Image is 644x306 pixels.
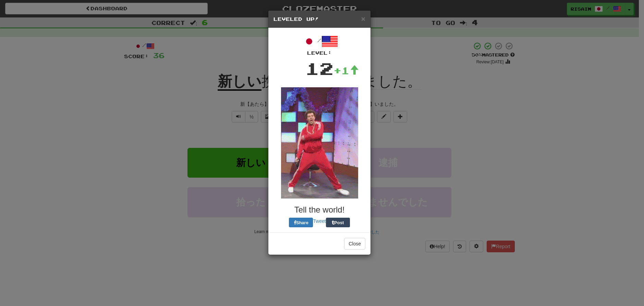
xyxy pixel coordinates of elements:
[305,56,333,80] div: 12
[361,15,365,22] button: Close
[361,15,365,23] span: ×
[274,50,365,56] div: Level:
[344,238,365,250] button: Close
[313,218,326,224] a: Tweet
[326,218,350,227] button: Post
[274,16,365,23] h5: Leveled Up!
[333,64,359,77] div: +1
[274,33,365,56] div: /
[274,205,365,214] h3: Tell the world!
[289,218,313,227] button: Share
[281,87,358,199] img: red-jumpsuit-0a91143f7507d151a8271621424c3ee7c84adcb3b18e0b5e75c121a86a6f61d6.gif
